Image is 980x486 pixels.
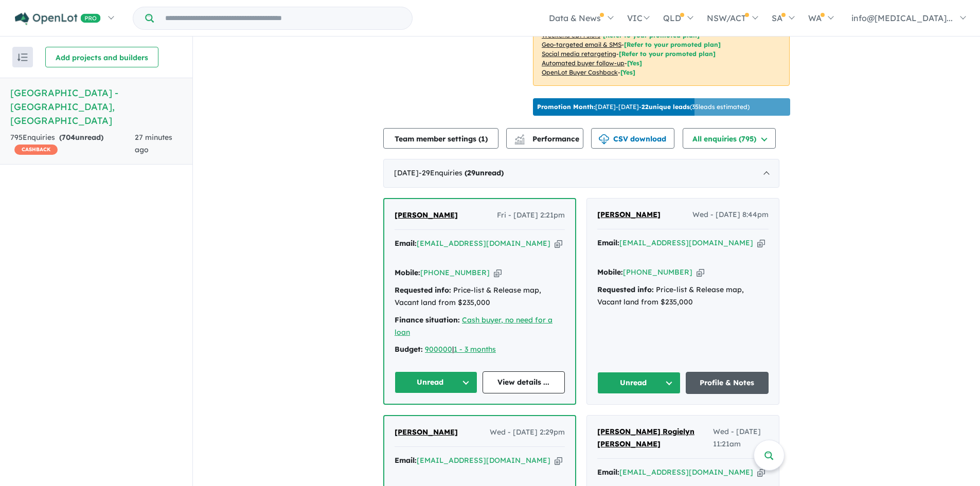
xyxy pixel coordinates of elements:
[713,426,769,451] span: Wed - [DATE] 11:21am
[395,210,458,220] span: [PERSON_NAME]
[395,315,553,337] a: Cash buyer, no need for a loan
[45,47,158,67] button: Add projects and builders
[757,467,765,478] button: Copy
[395,239,417,248] strong: Email:
[597,209,661,221] a: [PERSON_NAME]
[597,467,619,477] strong: Email:
[465,168,504,177] strong: ( unread)
[514,138,525,145] img: bar-chart.svg
[697,267,704,278] button: Copy
[591,128,674,149] button: CSV download
[542,50,616,58] u: Social media retargeting
[395,371,477,393] button: Unread
[624,41,721,48] span: [Refer to your promoted plan]
[757,238,765,248] button: Copy
[425,345,452,354] a: 900000
[597,238,619,247] strong: Email:
[395,427,458,437] span: [PERSON_NAME]
[481,134,485,143] span: 1
[623,267,692,277] a: [PHONE_NUMBER]
[59,133,103,142] strong: ( unread)
[597,427,694,448] span: [PERSON_NAME] Rogielyn [PERSON_NAME]
[383,159,779,188] div: [DATE]
[497,209,565,222] span: Fri - [DATE] 2:21pm
[419,168,504,177] span: - 29 Enquir ies
[467,168,475,177] span: 29
[599,134,609,145] img: download icon
[516,134,579,143] span: Performance
[483,371,565,393] a: View details ...
[417,456,550,465] a: [EMAIL_ADDRESS][DOMAIN_NAME]
[417,239,550,248] a: [EMAIL_ADDRESS][DOMAIN_NAME]
[62,133,75,142] span: 704
[542,41,621,48] u: Geo-targeted email & SMS
[597,210,661,219] span: [PERSON_NAME]
[395,284,565,309] div: Price-list & Release map, Vacant land from $235,000
[10,86,182,128] h5: [GEOGRAPHIC_DATA] - [GEOGRAPHIC_DATA] , [GEOGRAPHIC_DATA]
[383,128,498,149] button: Team member settings (1)
[420,268,490,277] a: [PHONE_NUMBER]
[395,285,451,295] strong: Requested info:
[555,238,562,249] button: Copy
[542,59,625,67] u: Automated buyer follow-up
[395,345,423,354] strong: Budget:
[156,7,410,29] input: Try estate name, suburb, builder or developer
[597,285,654,294] strong: Requested info:
[683,128,776,149] button: All enquiries (795)
[555,455,562,466] button: Copy
[506,128,583,149] button: Performance
[851,13,953,23] span: info@[MEDICAL_DATA]...
[515,134,524,140] img: line-chart.svg
[597,372,681,394] button: Unread
[537,103,595,111] b: Promotion Month:
[620,68,635,76] span: [Yes]
[14,145,58,155] span: CASHBACK
[395,209,458,222] a: [PERSON_NAME]
[395,268,420,277] strong: Mobile:
[686,372,769,394] a: Profile & Notes
[135,133,172,154] span: 27 minutes ago
[619,238,753,247] a: [EMAIL_ADDRESS][DOMAIN_NAME]
[692,209,769,221] span: Wed - [DATE] 8:44pm
[597,267,623,277] strong: Mobile:
[10,132,135,156] div: 795 Enquir ies
[619,50,716,58] span: [Refer to your promoted plan]
[490,426,565,439] span: Wed - [DATE] 2:29pm
[627,59,642,67] span: [Yes]
[597,426,713,451] a: [PERSON_NAME] Rogielyn [PERSON_NAME]
[395,426,458,439] a: [PERSON_NAME]
[395,456,417,465] strong: Email:
[537,102,750,112] p: [DATE] - [DATE] - ( 35 leads estimated)
[454,345,496,354] a: 1 - 3 months
[15,12,101,25] img: Openlot PRO Logo White
[597,284,769,309] div: Price-list & Release map, Vacant land from $235,000
[494,267,502,278] button: Copy
[619,467,753,477] a: [EMAIL_ADDRESS][DOMAIN_NAME]
[542,68,618,76] u: OpenLot Buyer Cashback
[395,344,565,356] div: |
[17,53,28,61] img: sort.svg
[395,315,460,325] strong: Finance situation:
[642,103,690,111] b: 22 unique leads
